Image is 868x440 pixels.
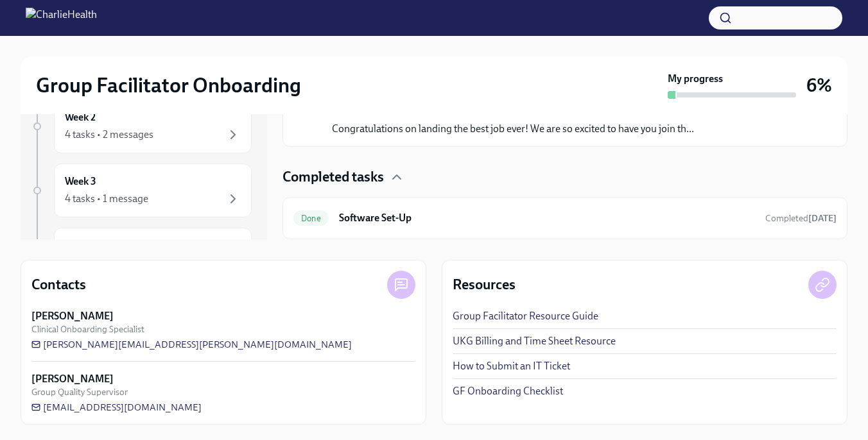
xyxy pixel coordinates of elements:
[282,167,384,187] h4: Completed tasks
[806,74,832,97] h3: 6%
[65,110,96,124] h6: Week 2
[293,208,837,228] a: DoneSoftware Set-UpCompleted[DATE]
[31,338,352,351] a: [PERSON_NAME][EMAIL_ADDRESS][PERSON_NAME][DOMAIN_NAME]
[31,228,252,282] a: Week 4
[668,72,723,86] strong: My progress
[339,211,755,225] h6: Software Set-Up
[453,359,570,373] a: How to Submit an IT Ticket
[65,239,96,253] h6: Week 4
[36,72,301,98] h2: Group Facilitator Onboarding
[453,384,563,398] a: GF Onboarding Checklist
[26,8,97,28] img: CharlieHealth
[31,386,128,398] span: Group Quality Supervisor
[31,309,114,323] strong: [PERSON_NAME]
[31,275,86,294] h4: Contacts
[453,334,616,348] a: UKG Billing and Time Sheet Resource
[31,401,202,414] a: [EMAIL_ADDRESS][DOMAIN_NAME]
[31,99,252,153] a: Week 24 tasks • 2 messages
[31,323,144,335] span: Clinical Onboarding Specialist
[65,174,96,189] h6: Week 3
[332,122,694,136] p: Congratulations on landing the best job ever! We are so excited to have you join th...
[453,309,598,323] a: Group Facilitator Resource Guide
[293,214,329,223] span: Done
[808,213,837,224] strong: [DATE]
[453,275,516,294] h4: Resources
[65,192,148,206] div: 4 tasks • 1 message
[31,164,252,217] a: Week 34 tasks • 1 message
[765,213,837,224] span: Completed
[282,167,847,187] div: Completed tasks
[765,212,837,224] span: September 15th, 2025 23:26
[31,372,114,386] strong: [PERSON_NAME]
[65,128,153,142] div: 4 tasks • 2 messages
